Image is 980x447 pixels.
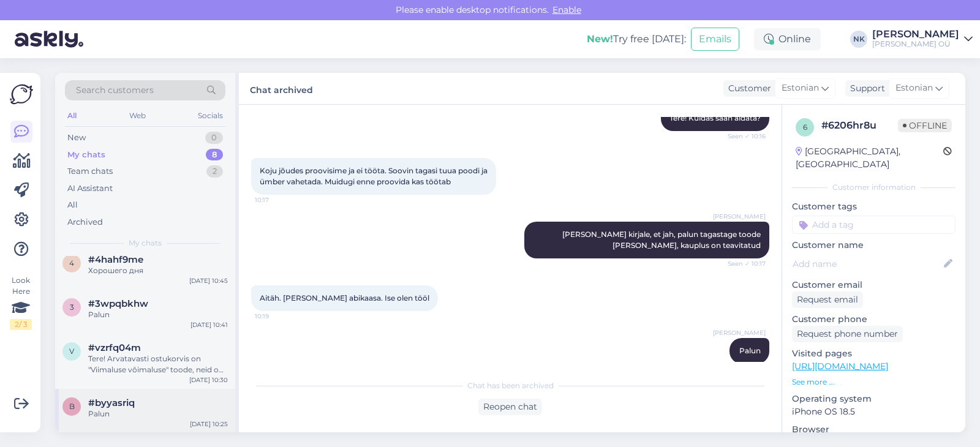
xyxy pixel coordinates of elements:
input: Add name [793,257,941,271]
div: All [67,199,78,211]
div: [GEOGRAPHIC_DATA], [GEOGRAPHIC_DATA] [796,145,943,171]
div: [DATE] 10:45 [189,276,228,285]
p: Customer email [792,279,956,291]
p: Operating system [792,393,956,405]
div: Palun [88,309,228,320]
span: 6 [803,122,807,132]
p: Customer tags [792,200,956,213]
a: [URL][DOMAIN_NAME] [792,361,888,372]
span: Palun [739,346,761,355]
p: See more ... [792,377,956,388]
div: 2 / 3 [10,319,32,330]
span: 10:17 [255,195,301,205]
span: Seen ✓ 10:16 [720,132,766,141]
label: Chat archived [250,80,313,97]
span: b [69,402,75,411]
img: Askly Logo [10,83,33,106]
span: Offline [898,119,952,132]
div: Customer [723,82,771,95]
div: # 6206hr8u [821,118,898,133]
div: Palun [88,408,228,419]
div: All [65,108,79,124]
span: v [69,347,74,356]
div: Online [754,28,821,50]
span: 4 [69,258,74,268]
span: Estonian [782,81,819,95]
span: Aitäh. [PERSON_NAME] abikaasa. Ise olen tööl [260,293,429,302]
span: [PERSON_NAME] [713,212,766,221]
p: Customer name [792,239,956,252]
div: Request phone number [792,326,903,342]
div: Request email [792,291,863,308]
div: Look Here [10,275,32,330]
span: Search customers [76,84,154,97]
span: #3wpqbkhw [88,298,148,309]
div: [DATE] 10:41 [190,320,228,329]
p: Visited pages [792,347,956,360]
span: Tere! Kuidas saan aidata? [669,113,761,122]
span: Seen ✓ 10:17 [720,259,766,268]
a: [PERSON_NAME][PERSON_NAME] OÜ [872,29,973,49]
span: Chat has been archived [467,380,554,391]
div: 0 [205,132,223,144]
span: Enable [549,4,585,15]
span: [PERSON_NAME] kirjale, et jah, palun tagastage toode [PERSON_NAME], kauplus on teavitatud [562,230,763,250]
div: Хорошего дня [88,265,228,276]
div: [DATE] 10:30 [189,375,228,385]
span: #4hahf9me [88,254,143,265]
div: [PERSON_NAME] [872,29,959,39]
div: Archived [67,216,103,228]
div: Tere! Arvatavasti ostukorvis on "Viimaluse võimaluse" toode, neid on võimalik osta [PERSON_NAME] ... [88,353,228,375]
span: Koju jõudes proovisime ja ei tööta. Soovin tagasi tuua poodi ja ümber vahetada. Muidugi enne proo... [260,166,489,186]
div: AI Assistant [67,182,113,195]
div: [PERSON_NAME] OÜ [872,39,959,49]
div: 2 [206,165,223,178]
p: Customer phone [792,313,956,326]
span: Estonian [895,81,933,95]
div: Socials [195,108,225,124]
div: Customer information [792,182,956,193]
p: Browser [792,423,956,436]
span: My chats [129,238,162,249]
span: #byyasriq [88,397,135,408]
div: Reopen chat [478,399,542,415]
div: My chats [67,149,105,161]
span: 3 [70,302,74,312]
span: #vzrfq04m [88,342,141,353]
div: [DATE] 10:25 [190,419,228,429]
div: NK [850,31,867,48]
div: Support [845,82,885,95]
span: 10:19 [255,312,301,321]
input: Add a tag [792,216,956,234]
div: Try free [DATE]: [587,32,686,47]
p: iPhone OS 18.5 [792,405,956,418]
div: Web [127,108,148,124]
span: [PERSON_NAME] [713,328,766,337]
button: Emails [691,28,739,51]
div: 8 [206,149,223,161]
b: New! [587,33,613,45]
div: New [67,132,86,144]
div: Team chats [67,165,113,178]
